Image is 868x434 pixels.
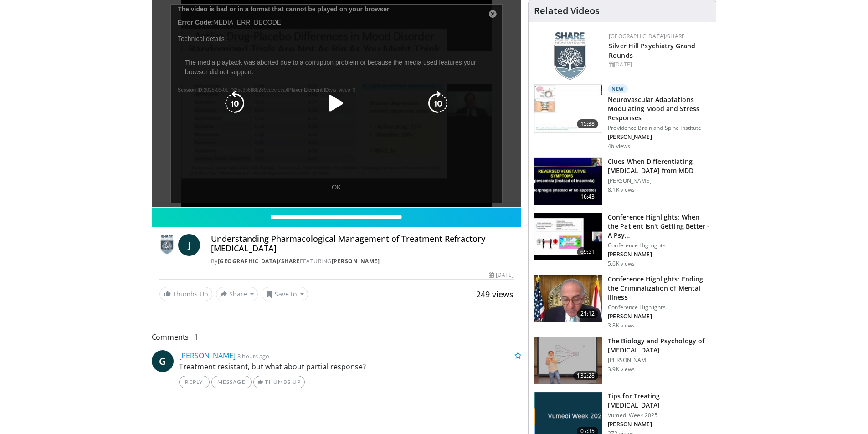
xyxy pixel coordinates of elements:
p: Conference Highlights [608,242,710,249]
p: [PERSON_NAME] [608,251,710,258]
small: 3 hours ago [237,352,269,360]
button: Share [216,287,258,301]
p: 46 views [608,143,630,150]
img: 1419e6f0-d69a-482b-b3ae-1573189bf46e.150x105_q85_crop-smart_upscale.jpg [534,275,602,322]
img: f8aaeb6d-318f-4fcf-bd1d-54ce21f29e87.png.150x105_q85_autocrop_double_scale_upscale_version-0.2.png [554,32,586,80]
p: 8.1K views [608,186,635,194]
a: 69:51 Conference Highlights: When the Patient Isn't Getting Better - A Psy… Conference Highlights... [534,213,710,267]
button: Save to [262,287,308,301]
img: Silver Hill Hospital/SHARE [159,234,175,256]
span: 132:28 [573,371,598,380]
h3: Neurovascular Adaptations Modulating Mood and Stress Responses [608,95,710,123]
a: Thumbs Up [253,376,305,388]
h3: Clues When Differentiating [MEDICAL_DATA] from MDD [608,157,710,175]
a: [GEOGRAPHIC_DATA]/SHARE [218,257,300,265]
h3: Tips for Treating [MEDICAL_DATA] [608,392,710,410]
p: [PERSON_NAME] [608,177,710,184]
a: 15:38 New Neurovascular Adaptations Modulating Mood and Stress Responses Providence Brain and Spi... [534,84,710,150]
img: 4562edde-ec7e-4758-8328-0659f7ef333d.150x105_q85_crop-smart_upscale.jpg [534,85,602,132]
span: Comments 1 [152,331,522,343]
img: 4362ec9e-0993-4580-bfd4-8e18d57e1d49.150x105_q85_crop-smart_upscale.jpg [534,213,602,260]
span: 69:51 [577,247,599,256]
div: [DATE] [609,61,709,69]
a: Message [211,376,252,388]
p: 5.6K views [608,260,635,267]
h3: The Biology and Psychology of [MEDICAL_DATA] [608,337,710,355]
h4: Related Videos [534,5,600,16]
p: [PERSON_NAME] [608,133,710,141]
a: Thumbs Up [159,287,212,301]
div: [DATE] [489,271,514,279]
a: [PERSON_NAME] [332,257,380,265]
span: 249 views [476,289,514,300]
a: Silver Hill Psychiatry Grand Rounds [609,41,695,60]
a: 21:12 Conference Highlights: Ending the Criminalization of Mental Illness Conference Highlights [... [534,275,710,329]
h4: Understanding Pharmacological Management of Treatment Refractory [MEDICAL_DATA] [211,234,514,254]
p: New [608,84,628,93]
h3: Conference Highlights: Ending the Criminalization of Mental Illness [608,275,710,302]
span: 21:12 [577,309,599,318]
a: 16:43 Clues When Differentiating [MEDICAL_DATA] from MDD [PERSON_NAME] 8.1K views [534,157,710,205]
a: 132:28 The Biology and Psychology of [MEDICAL_DATA] [PERSON_NAME] 3.9K views [534,337,710,385]
img: a6520382-d332-4ed3-9891-ee688fa49237.150x105_q85_crop-smart_upscale.jpg [534,158,602,205]
h3: Conference Highlights: When the Patient Isn't Getting Better - A Psy… [608,213,710,240]
p: 3.9K views [608,366,635,373]
img: f8311eb0-496c-457e-baaa-2f3856724dd4.150x105_q85_crop-smart_upscale.jpg [534,337,602,384]
p: Treatment resistant, but what about partial response? [179,361,522,372]
p: [PERSON_NAME] [608,421,710,428]
a: [GEOGRAPHIC_DATA]/SHARE [609,32,685,40]
a: [PERSON_NAME] [179,351,236,361]
a: J [178,234,200,256]
div: By FEATURING [211,257,514,266]
p: [PERSON_NAME] [608,357,710,364]
a: Reply [179,376,210,388]
p: [PERSON_NAME] [608,313,710,320]
span: 16:43 [577,192,599,201]
p: 3.8K views [608,322,635,329]
p: Providence Brain and Spine Institute [608,124,710,132]
p: Vumedi Week 2025 [608,412,710,419]
p: Conference Highlights [608,304,710,311]
a: G [152,350,174,372]
span: 15:38 [577,119,599,128]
